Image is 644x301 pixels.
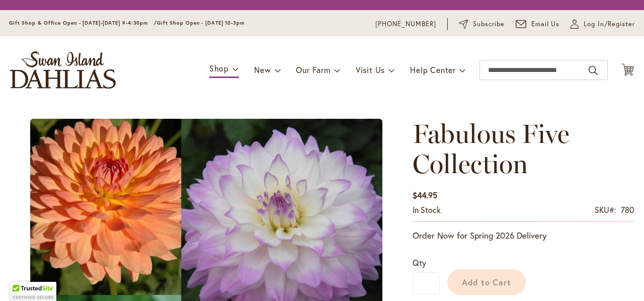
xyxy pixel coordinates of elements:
[571,19,635,29] a: Log In/Register
[413,190,437,200] span: $44.95
[584,19,635,29] span: Log In/Register
[589,62,598,79] button: Search
[413,118,570,180] span: Fabulous Five Collection
[413,230,634,242] p: Order Now for Spring 2026 Delivery
[209,63,229,73] span: Shop
[595,204,616,215] strong: SKU
[413,204,441,216] div: Availability
[413,257,426,268] span: Qty
[410,64,456,75] span: Help Center
[356,64,385,75] span: Visit Us
[531,19,560,29] span: Email Us
[459,19,505,29] a: Subscribe
[8,265,36,293] iframe: Launch Accessibility Center
[413,204,441,215] span: In stock
[621,204,634,216] div: 780
[473,19,505,29] span: Subscribe
[375,19,436,29] a: [PHONE_NUMBER]
[9,20,157,26] span: Gift Shop & Office Open - [DATE]-[DATE] 9-4:30pm /
[254,64,271,75] span: New
[10,51,116,89] a: store logo
[157,20,245,26] span: Gift Shop Open - [DATE] 10-3pm
[296,64,330,75] span: Our Farm
[516,19,560,29] a: Email Us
